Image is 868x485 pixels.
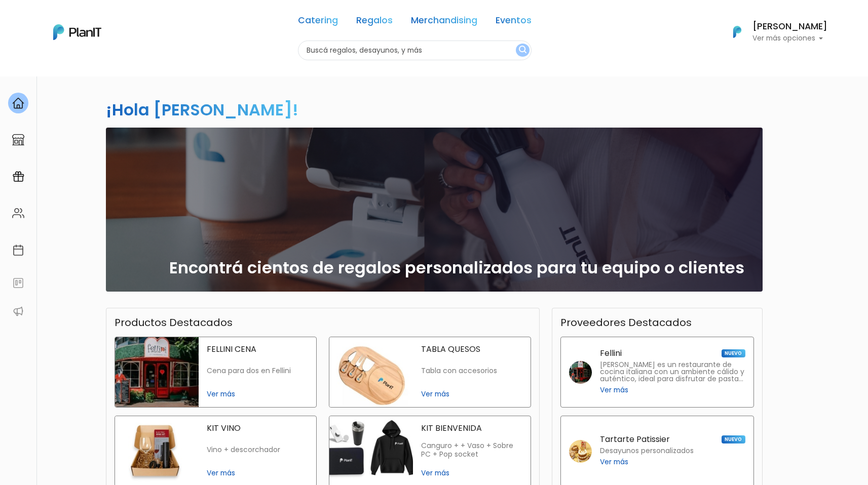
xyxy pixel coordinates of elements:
p: KIT VINO [207,424,308,432]
p: Ver más opciones [752,35,827,42]
p: [PERSON_NAME] es un restaurante de cocina italiana con un ambiente cálido y auténtico, ideal para... [600,361,745,383]
img: people-662611757002400ad9ed0e3c099ab2801c6687ba6c219adb57efc949bc21e19d.svg [12,207,24,219]
img: PlanIt Logo [53,24,101,40]
p: Tabla con accesorios [421,367,522,375]
input: Buscá regalos, desayunos, y más [298,41,532,60]
img: partners-52edf745621dab592f3b2c58e3bca9d71375a7ef29c3b500c9f145b62cc070d4.svg [12,305,24,317]
span: Ver más [600,457,628,467]
img: campaigns-02234683943229c281be62815700db0a1741e53638e28bf9629b52c665b00959.svg [12,171,24,183]
span: Ver más [421,468,522,478]
h2: Encontrá cientos de regalos personalizados para tu equipo o clientes [169,258,744,277]
img: marketplace-4ceaa7011d94191e9ded77b95e3339b90024bf715f7c57f8cf31f2d8c509eaba.svg [12,134,24,146]
p: Desayunos personalizados [600,448,694,455]
span: Ver más [421,389,522,399]
a: Fellini NUEVO [PERSON_NAME] es un restaurante de cocina italiana con un ambiente cálido y auténti... [560,337,754,408]
a: Merchandising [411,16,477,28]
h2: ¡Hola [PERSON_NAME]! [106,98,298,121]
a: Regalos [356,16,393,28]
a: tabla quesos TABLA QUESOS Tabla con accesorios Ver más [329,337,531,408]
a: Catering [298,16,338,28]
h3: Proveedores Destacados [560,316,692,329]
span: Ver más [600,385,628,395]
img: feedback-78b5a0c8f98aac82b08bfc38622c3050aee476f2c9584af64705fc4e61158814.svg [12,277,24,289]
a: fellini cena FELLINI CENA Cena para dos en Fellini Ver más [115,337,317,408]
img: fellini cena [115,337,199,407]
h3: Productos Destacados [115,316,233,329]
img: tabla quesos [329,337,413,407]
span: NUEVO [722,349,745,357]
p: TABLA QUESOS [421,345,522,353]
span: Ver más [207,468,308,478]
p: KIT BIENVENIDA [421,424,522,432]
img: home-e721727adea9d79c4d83392d1f703f7f8bce08238fde08b1acbfd93340b81755.svg [12,97,24,109]
span: NUEVO [722,435,745,443]
span: Ver más [207,389,308,399]
p: Cena para dos en Fellini [207,367,308,375]
p: Vino + descorchador [207,446,308,454]
img: fellini [569,361,592,384]
p: Fellini [600,349,622,357]
img: search_button-432b6d5273f82d61273b3651a40e1bd1b912527efae98b1b7a1b2c0702e16a8d.svg [519,46,526,55]
p: FELLINI CENA [207,345,308,353]
img: calendar-87d922413cdce8b2cf7b7f5f62616a5cf9e4887200fb71536465627b3292af00.svg [12,244,24,256]
a: Eventos [496,16,532,28]
img: tartarte patissier [569,440,592,463]
button: PlanIt Logo [PERSON_NAME] Ver más opciones [720,19,827,45]
img: PlanIt Logo [726,21,748,43]
p: Tartarte Patissier [600,435,670,443]
p: Canguro + + Vaso + Sobre PC + Pop socket [421,441,522,459]
h6: [PERSON_NAME] [752,22,827,31]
